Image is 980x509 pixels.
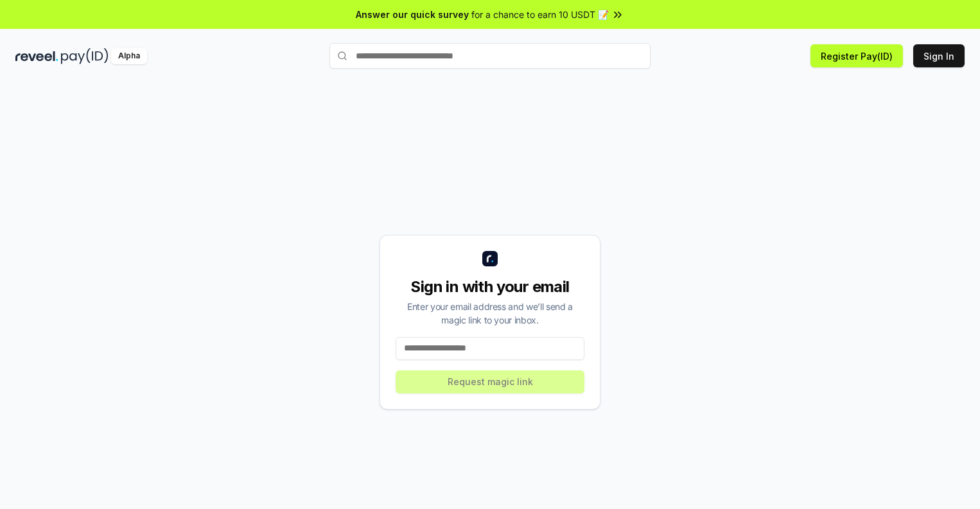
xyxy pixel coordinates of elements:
div: Alpha [111,48,147,64]
img: reveel_dark [15,48,58,64]
div: Enter your email address and we’ll send a magic link to your inbox. [396,300,584,327]
button: Sign In [913,44,965,67]
span: for a chance to earn 10 USDT 📝 [471,8,609,21]
img: logo_small [482,251,498,266]
button: Register Pay(ID) [810,44,903,67]
span: Answer our quick survey [356,8,469,21]
img: pay_id [61,48,109,64]
div: Sign in with your email [396,277,584,297]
